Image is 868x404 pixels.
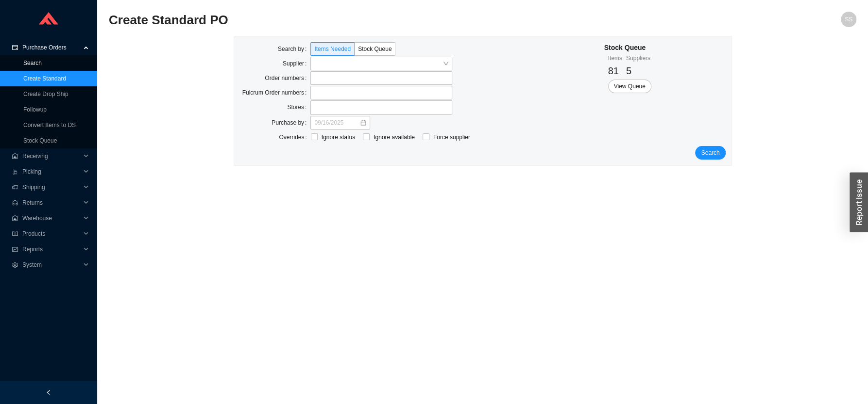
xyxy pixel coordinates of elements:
[23,106,47,113] a: Followup
[22,164,81,179] span: Picking
[608,65,619,76] span: 81
[22,148,81,164] span: Receiving
[242,86,311,99] label: Fulcrum Order numbers
[23,60,42,66] a: Search
[358,46,391,52] span: Stock Queue
[12,231,18,237] span: read
[12,262,18,268] span: setting
[22,242,81,257] span: Reports
[845,12,852,27] span: SS
[23,137,57,144] a: Stock Queue
[23,122,76,129] a: Convert Items to DS
[287,100,310,114] label: Stores
[109,12,669,29] h2: Create Standard PO
[22,40,81,55] span: Purchase Orders
[279,130,310,144] label: Overrides
[46,389,51,395] span: left
[265,71,310,85] label: Order numbers
[278,42,310,56] label: Search by
[626,53,650,63] div: Suppliers
[23,91,68,97] a: Create Drop Ship
[22,179,81,195] span: Shipping
[614,81,646,91] span: View Queue
[701,148,719,158] span: Search
[314,46,351,52] span: Items Needed
[12,246,18,252] span: fund
[23,75,66,82] a: Create Standard
[626,65,631,76] span: 5
[608,53,622,63] div: Items
[283,57,310,70] label: Supplier:
[22,210,81,226] span: Warehouse
[12,45,18,50] span: credit-card
[370,132,419,142] span: Ignore available
[314,118,359,128] input: 09/16/2025
[695,146,725,160] button: Search
[22,195,81,210] span: Returns
[318,132,359,142] span: Ignore status
[22,226,81,242] span: Products
[272,116,310,129] label: Purchase by
[12,200,18,206] span: customer-service
[604,42,651,53] div: Stock Queue
[429,132,474,142] span: Force supplier
[608,80,651,93] button: View Queue
[22,257,81,273] span: System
